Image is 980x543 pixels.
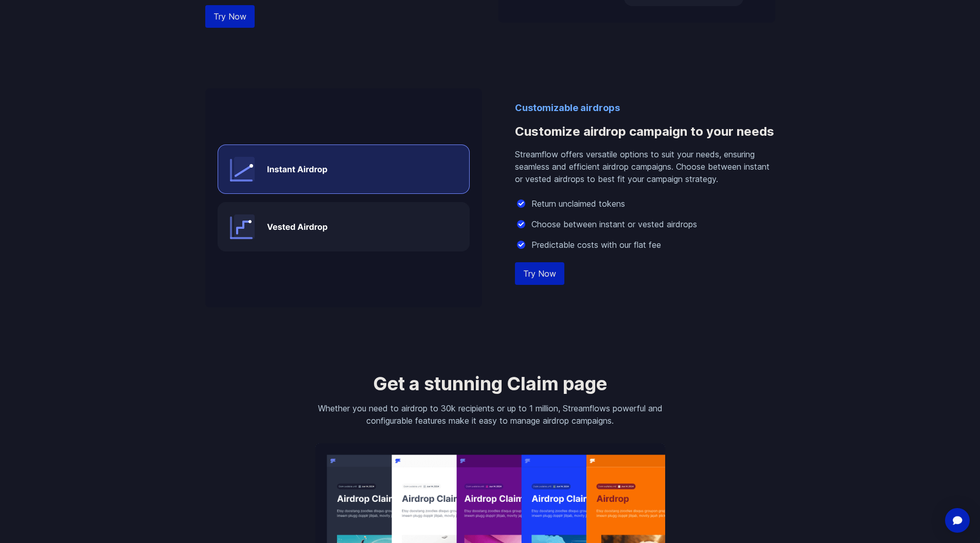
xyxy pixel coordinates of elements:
[315,373,665,394] h3: Get a stunning Claim page
[205,5,255,28] a: Try Now
[205,88,482,307] img: Customize airdrop campaign to your needs
[531,218,697,230] p: Choose between instant or vested airdrops
[945,508,970,533] div: Open Intercom Messenger
[315,402,665,427] p: Whether you need to airdrop to 30k recipients or up to 1 million, Streamflows powerful and config...
[515,101,775,115] p: Customizable airdrops
[515,115,775,148] h3: Customize airdrop campaign to your needs
[531,239,661,251] p: Predictable costs with our flat fee
[531,197,625,210] p: Return unclaimed tokens
[515,148,775,185] p: Streamflow offers versatile options to suit your needs, ensuring seamless and efficient airdrop c...
[515,262,564,285] a: Try Now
